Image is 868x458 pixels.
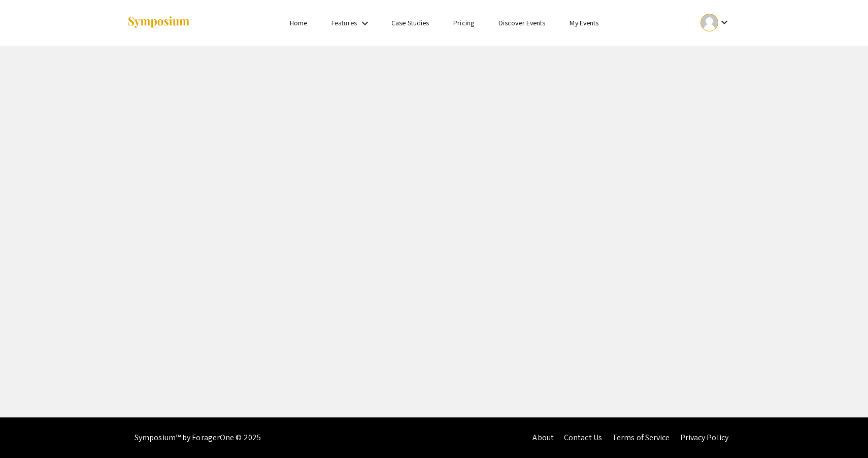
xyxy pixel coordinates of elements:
a: Pricing [453,18,474,27]
mat-icon: Expand Features list [359,17,371,29]
button: Expand account dropdown [690,11,741,34]
iframe: Chat [8,412,43,450]
a: Privacy Policy [680,432,728,443]
a: Case Studies [391,18,429,27]
a: Home [290,18,307,27]
a: About [532,432,554,443]
a: Discover Events [498,18,546,27]
a: Features [331,18,357,27]
a: Contact Us [564,432,602,443]
mat-icon: Expand account dropdown [718,16,730,28]
a: My Events [570,18,598,27]
div: Symposium™ by ForagerOne © 2025 [135,417,261,458]
a: Terms of Service [612,432,670,443]
img: Symposium by ForagerOne [127,16,190,29]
